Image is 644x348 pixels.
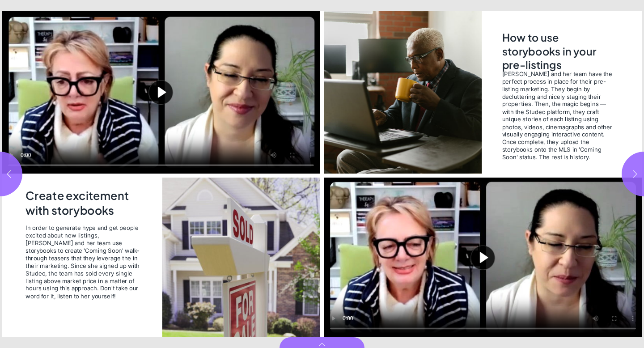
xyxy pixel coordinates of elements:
h2: How to use storybooks in your pre-listings [502,31,619,64]
h2: Create excitement with storybooks [25,188,146,218]
section: Page 5 [322,11,644,337]
span: [PERSON_NAME] and her team have the perfect process in place for their pre-listing marketing. The... [502,70,617,161]
span: In order to generate hype and get people excited about new listings, [PERSON_NAME] and her team u... [25,224,144,300]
